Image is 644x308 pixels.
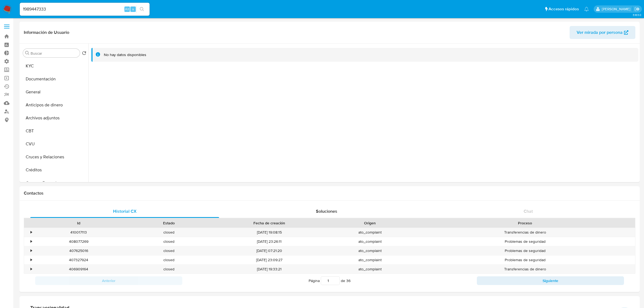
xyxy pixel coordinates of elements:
[415,246,635,255] div: Problemas de seguridad
[124,237,214,246] div: closed
[31,267,32,272] div: •
[415,228,635,237] div: Transferencias de dinero
[21,137,88,150] button: CVU
[21,112,88,124] button: Archivos adjuntos
[21,176,88,189] button: Cuentas Bancarias
[124,228,214,237] div: closed
[634,6,640,12] a: Salir
[549,6,579,12] span: Accesos rápidos
[124,246,214,255] div: closed
[214,255,325,264] div: [DATE] 23:09:27
[477,276,624,285] button: Siguiente
[577,26,623,39] span: Ver mirada por persona
[415,237,635,246] div: Problemas de seguridad
[21,60,88,73] button: KYC
[325,237,415,246] div: ato_complaint
[21,163,88,176] button: Créditos
[524,208,533,214] span: Chat
[136,5,147,13] button: search-icon
[214,228,325,237] div: [DATE] 19:08:15
[124,265,214,274] div: closed
[570,26,635,39] button: Ver mirada por persona
[325,246,415,255] div: ato_complaint
[37,220,120,226] div: Id
[309,276,351,285] span: Página de
[21,86,88,99] button: General
[20,6,150,13] input: Buscar usuario o caso...
[113,208,137,214] span: Historial CX
[214,237,325,246] div: [DATE] 23:26:11
[24,30,69,35] h1: Información de Usuario
[21,124,88,137] button: CBT
[214,265,325,274] div: [DATE] 19:33:21
[24,191,635,196] h1: Contactos
[325,255,415,264] div: ato_complaint
[415,265,635,274] div: Transferencias de dinero
[34,255,124,264] div: 407327924
[329,220,411,226] div: Origen
[325,265,415,274] div: ato_complaint
[214,246,325,255] div: [DATE] 07:21:20
[21,99,88,112] button: Anticipos de dinero
[584,7,589,11] a: Notificaciones
[419,220,631,226] div: Proceso
[602,6,632,12] p: ludmila.lanatti@mercadolibre.com
[415,255,635,264] div: Problemas de seguridad
[31,257,32,263] div: •
[125,6,129,12] span: Alt
[21,150,88,163] button: Cruces y Relaciones
[34,228,124,237] div: 410017113
[34,237,124,246] div: 408077269
[31,230,32,235] div: •
[346,278,351,283] span: 36
[127,220,210,226] div: Estado
[35,276,182,285] button: Anterior
[34,246,124,255] div: 407625016
[31,51,78,56] input: Buscar
[124,255,214,264] div: closed
[82,51,86,57] button: Volver al orden por defecto
[132,6,134,12] span: s
[31,239,32,244] div: •
[218,220,321,226] div: Fecha de creación
[31,248,32,253] div: •
[34,265,124,274] div: 406909164
[316,208,337,214] span: Soluciones
[25,51,29,55] button: Buscar
[21,73,88,86] button: Documentación
[325,228,415,237] div: ato_complaint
